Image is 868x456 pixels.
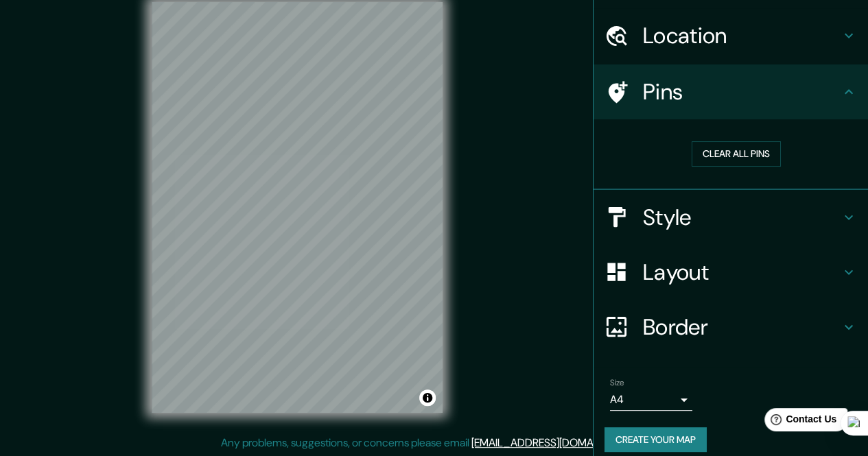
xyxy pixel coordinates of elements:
[605,427,707,453] button: Create your map
[221,435,643,451] p: Any problems, suggestions, or concerns please email .
[594,190,868,245] div: Style
[471,435,641,450] a: [EMAIL_ADDRESS][DOMAIN_NAME]
[419,389,436,406] button: Toggle attribution
[610,389,692,411] div: A4
[594,300,868,355] div: Border
[152,2,443,413] canvas: Map
[643,259,841,286] h4: Layout
[594,245,868,300] div: Layout
[692,141,781,167] button: Clear all pins
[594,8,868,63] div: Location
[643,313,841,341] h4: Border
[643,22,841,49] h4: Location
[746,403,853,441] iframe: Help widget launcher
[594,64,868,119] div: Pins
[643,78,841,106] h4: Pins
[610,376,624,388] label: Size
[643,204,841,231] h4: Style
